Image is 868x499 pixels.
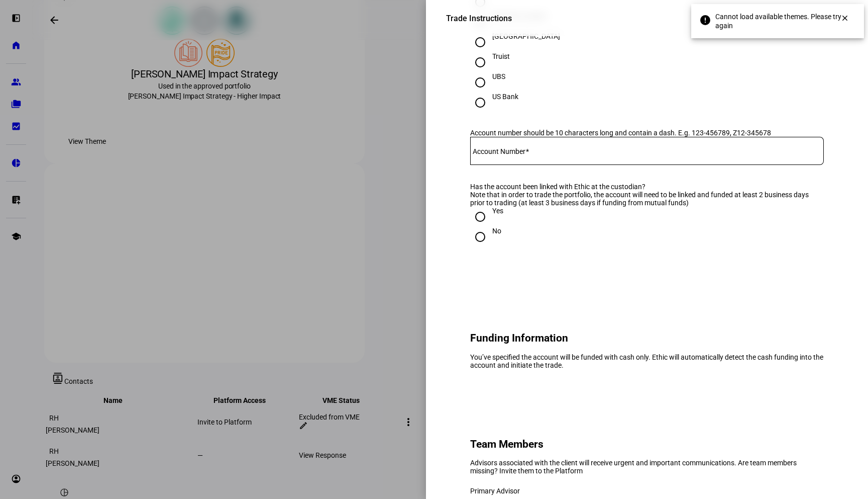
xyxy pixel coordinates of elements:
div: US Bank [492,93,518,101]
div: Primary Advisor [470,487,824,495]
mat-icon: error [699,14,711,26]
h2: Funding Information [470,332,824,344]
div: No [492,227,501,235]
span: Cannot load available themes. Please try again [715,12,850,30]
h2: Team Members [470,438,824,450]
div: Truist [492,52,510,60]
div: Has the account been linked with Ethic at the custodian? [470,183,824,191]
div: UBS [492,72,505,80]
div: Account number should be 10 characters long and contain a dash. E.g. 123-456789, Z12-345678 [470,129,824,137]
div: Note that in order to trade the portfolio, the account will need to be linked and funded at least... [470,191,824,207]
div: Trade Instructions [446,14,512,23]
mat-label: Account Number [473,147,525,155]
div: Advisors associated with the client will receive urgent and important communications. Are team me... [470,459,824,475]
div: Yes [492,207,503,215]
div: You’ve specified the account will be funded with cash only. Ethic will automatically detect the c... [470,353,824,369]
